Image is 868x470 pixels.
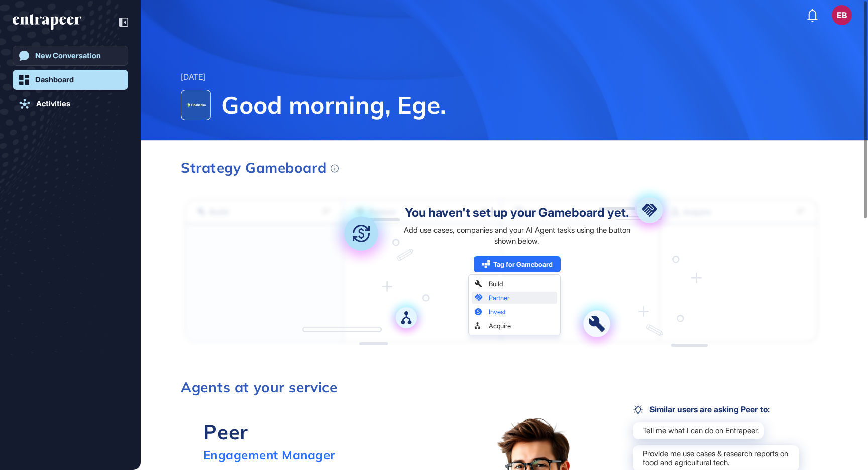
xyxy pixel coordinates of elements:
[13,94,128,114] a: Activities
[399,225,635,246] div: Add use cases, companies and your AI Agent tasks using the button shown below.
[13,14,81,30] div: entrapeer-logo
[633,404,770,414] div: Similar users are asking Peer to:
[35,51,101,60] div: New Conversation
[328,200,394,267] img: invest.bd05944b.svg
[624,185,675,236] img: partner.aac698ea.svg
[13,70,128,90] a: Dashboard
[13,46,128,66] a: New Conversation
[832,5,852,25] button: EB
[181,90,210,120] img: Fibabanka-logo
[386,297,427,338] img: acquire.a709dd9a.svg
[181,380,822,394] h3: Agents at your service
[203,447,335,462] div: Engagement Manager
[181,161,339,175] div: Strategy Gameboard
[633,422,764,439] div: Tell me what I can do on Entrapeer.
[405,207,629,219] div: You haven't set up your Gameboard yet.
[203,419,335,444] div: Peer
[181,71,205,84] div: [DATE]
[35,75,74,84] div: Dashboard
[36,99,70,108] div: Activities
[221,90,828,120] span: Good morning, Ege.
